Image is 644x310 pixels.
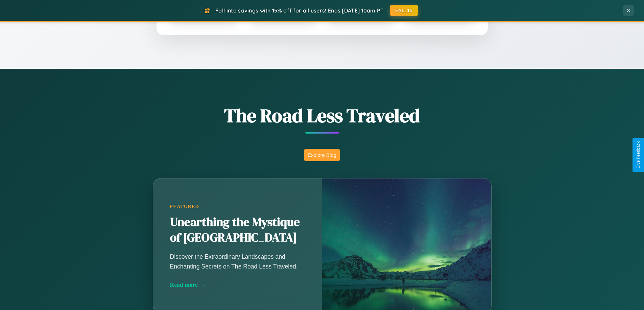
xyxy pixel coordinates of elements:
div: Give Feedback [636,141,641,169]
div: Featured [170,204,305,209]
h1: The Road Less Traveled [119,103,525,129]
div: Read more → [170,281,305,288]
button: Explore Blog [304,149,340,161]
button: FALL15 [390,5,418,16]
h2: Unearthing the Mystique of [GEOGRAPHIC_DATA] [170,215,305,246]
span: Fall into savings with 15% off for all users! Ends [DATE] 10am PT. [215,7,385,14]
p: Discover the Extraordinary Landscapes and Enchanting Secrets on The Road Less Traveled. [170,252,305,271]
